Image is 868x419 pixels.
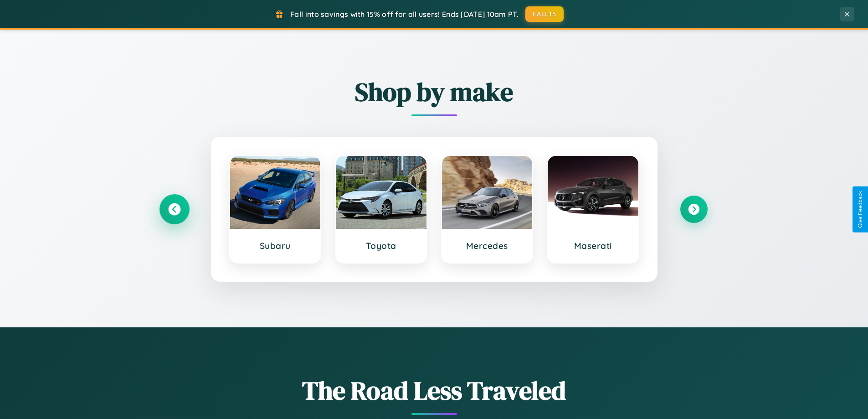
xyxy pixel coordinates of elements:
[290,10,519,19] span: Fall into savings with 15% off for all users! Ends [DATE] 10am PT.
[239,240,312,251] h3: Subaru
[345,240,417,251] h3: Toyota
[451,240,524,251] h3: Mercedes
[557,240,629,251] h3: Maserati
[161,373,708,408] h1: The Road Less Traveled
[857,191,863,228] div: Give Feedback
[525,6,564,22] button: FALL15
[161,74,708,109] h2: Shop by make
